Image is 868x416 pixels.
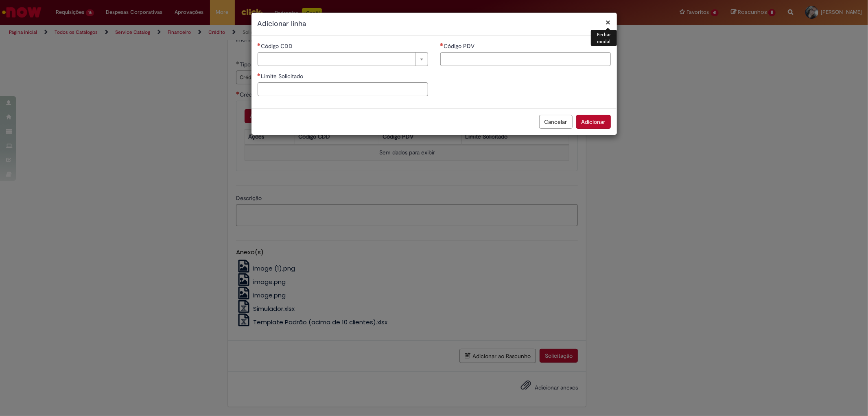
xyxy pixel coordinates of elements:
[606,18,611,26] button: Fechar modal
[258,19,611,29] h2: Adicionar linha
[440,43,444,46] span: Necessários
[539,115,573,129] button: Cancelar
[591,30,617,46] div: Fechar modal
[258,73,261,76] span: Necessários
[261,73,305,80] span: Limite Solicitado
[261,42,295,50] span: Necessários - Código CDD
[440,52,611,66] input: Código PDV
[258,82,428,96] input: Limite Solicitado
[576,115,611,129] button: Adicionar
[258,43,261,46] span: Necessários
[258,52,428,66] a: Limpar campo Código CDD
[444,42,477,50] span: Código PDV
